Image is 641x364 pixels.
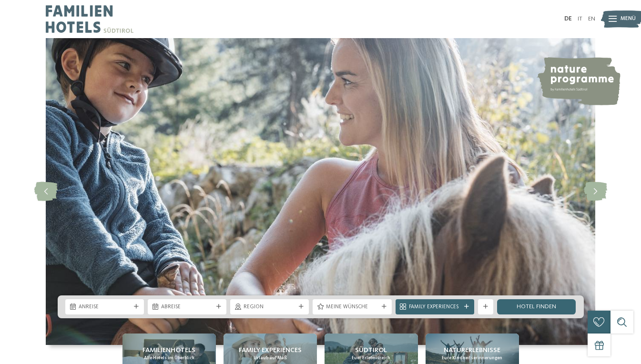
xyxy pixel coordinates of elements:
span: Region [244,303,295,311]
a: Hotel finden [497,299,576,314]
a: EN [588,16,595,22]
a: IT [578,16,582,22]
span: Südtirol [355,345,387,355]
span: Familienhotels [142,345,195,355]
span: Meine Wünsche [326,303,378,311]
span: Family Experiences [409,303,461,311]
span: Family Experiences [239,345,302,355]
span: Naturerlebnisse [444,345,500,355]
span: Anreise [79,303,131,311]
span: Eure Kindheitserinnerungen [442,355,502,361]
img: Familienhotels Südtirol: The happy family places [46,38,595,345]
img: nature programme by Familienhotels Südtirol [537,57,621,105]
span: Euer Erlebnisreich [352,355,390,361]
span: Urlaub auf Maß [254,355,287,361]
span: Menü [621,15,636,23]
span: Alle Hotels im Überblick [144,355,194,361]
span: Abreise [161,303,213,311]
a: DE [564,16,572,22]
